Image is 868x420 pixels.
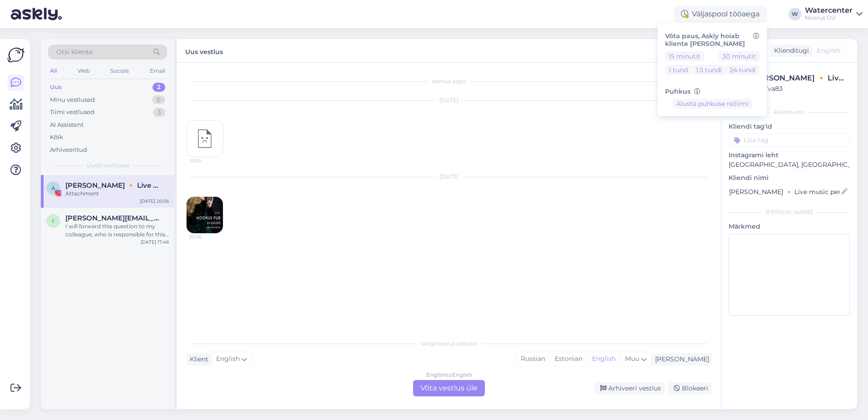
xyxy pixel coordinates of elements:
[729,160,850,170] p: [GEOGRAPHIC_DATA], [GEOGRAPHIC_DATA]
[140,198,169,205] div: [DATE] 20:56
[750,84,847,94] div: # qfnfva83
[413,380,485,396] div: Võta vestlus üle
[729,150,850,160] p: Instagrami leht
[625,355,639,363] span: Muu
[186,173,712,181] div: [DATE]
[185,45,223,57] label: Uus vestlus
[51,185,55,191] span: A
[189,234,223,240] span: 20:56
[729,133,850,147] input: Lisa tag
[750,73,847,84] div: [PERSON_NAME] 🔸 Live music performer 🔸 [PERSON_NAME]
[729,208,850,216] div: [PERSON_NAME]
[665,32,759,48] h6: Võta paus, Askly hoiab kliente [PERSON_NAME]
[595,382,665,395] div: Arhiveeri vestlus
[426,371,472,379] div: English to English
[187,120,223,157] img: attachment
[692,65,725,75] button: 1.5 tundi
[50,120,84,130] div: AI Assistent
[153,83,165,92] div: 2
[187,197,223,233] img: attachment
[726,65,759,75] button: 24 tundi
[216,354,240,364] span: English
[148,65,167,77] div: Email
[805,7,863,21] a: WatercenterNoorus OÜ
[665,65,691,75] button: 1 tund
[516,352,550,366] div: Russian
[186,96,712,105] div: [DATE]
[87,161,129,170] span: Uued vestlused
[674,6,767,22] div: Väljaspool tööaega
[729,187,839,197] input: Lisa nimi
[65,214,160,222] span: ingrid.jasmin08@gmail.com
[186,355,208,364] div: Klient
[50,133,63,142] div: Kõik
[189,157,223,164] span: 21:00
[805,14,853,21] div: Noorus OÜ
[108,65,131,77] div: Socials
[141,239,169,245] div: [DATE] 17:46
[52,217,54,224] span: i
[668,382,712,395] div: Blokeeri
[65,222,169,239] div: I will forward this question to my colleague, who is responsible for this. The reply will be here...
[651,355,709,364] div: [PERSON_NAME]
[48,65,59,77] div: All
[729,173,850,183] p: Kliendi nimi
[50,83,62,92] div: Uus
[152,95,165,105] div: 0
[817,46,840,55] span: English
[665,51,704,61] button: 15 minutit
[65,181,160,190] span: Annee Kàlinen 🔸 Live music performer 🔸 Digi turundus
[729,222,850,231] p: Märkmed
[729,108,850,116] div: Kliendi info
[729,122,850,131] p: Kliendi tag'id
[587,352,620,366] div: English
[50,95,95,105] div: Minu vestlused
[186,77,712,85] div: Vestlus algas
[719,51,759,61] button: 30 minutit
[186,340,712,348] div: Valige keel ja vastake
[805,7,853,14] div: Watercenter
[665,88,759,95] h6: Puhkus
[550,352,587,366] div: Estonian
[76,65,92,77] div: Web
[50,145,87,155] div: Arhiveeritud
[65,190,169,198] div: Attachment
[789,8,801,20] div: W
[673,99,752,109] button: Alusta puhkuse režiimi
[7,46,25,64] img: Askly Logo
[50,108,94,117] div: Tiimi vestlused
[770,46,809,55] div: Klienditugi
[56,47,93,57] span: Otsi kliente
[153,108,165,117] div: 3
